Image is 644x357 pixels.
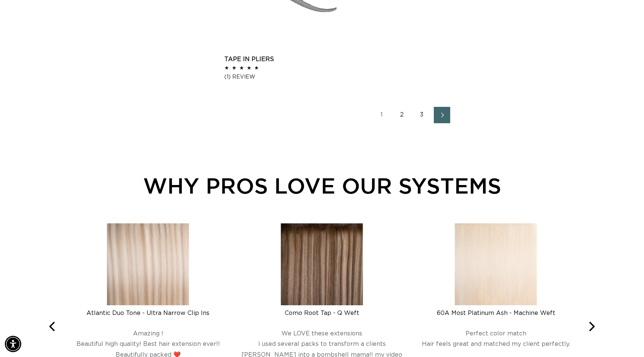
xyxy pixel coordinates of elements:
div: We LOVE these extensions [241,330,403,337]
a: Page 2 [394,107,410,123]
img: Atlantic Duo Tone - Ultra Narrow Clip Ins [107,223,189,305]
div: Amazing ! [67,330,229,337]
div: Como Root Tap - Q Weft [241,309,403,317]
button: Next [583,318,599,335]
div: Perfect color match [415,330,577,337]
a: Next page [434,107,450,123]
a: Atlantic Duo Tone - Ultra Narrow Clip Ins [67,302,229,316]
div: Atlantic Duo Tone - Ultra Narrow Clip Ins [67,309,229,317]
a: Page 3 [414,107,430,123]
div: 60A Most Platinum Ash - Machine Weft [415,309,577,317]
div: WHY PROS LOVE OUR SYSTEMS [45,169,599,202]
a: Tape In Pliers [224,55,337,64]
a: Page 1 [373,107,390,123]
button: Previous [45,318,61,335]
nav: Pagination [224,107,599,123]
img: Como Root Tap - Q Weft [281,223,363,305]
div: Accessibility Menu [5,336,21,352]
img: 60A Most Platinum Ash - Machine Weft [455,223,537,305]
